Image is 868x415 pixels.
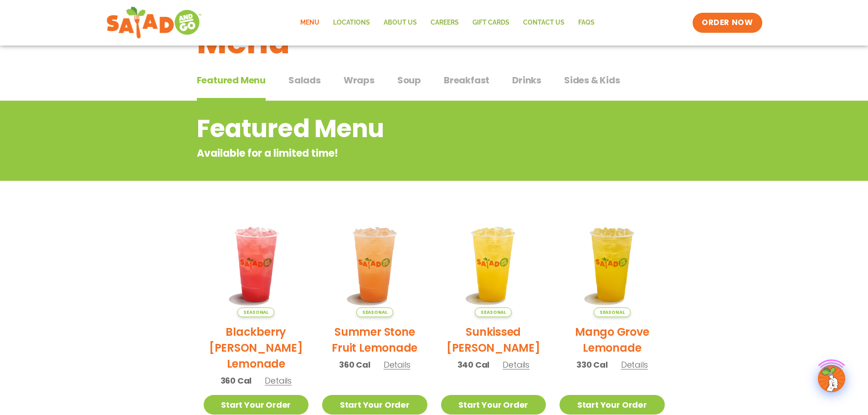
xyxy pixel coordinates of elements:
[516,12,571,33] a: Contact Us
[475,307,512,317] span: Seasonal
[702,17,753,28] span: ORDER NOW
[197,146,598,161] p: Available for a limited time!
[571,12,601,33] a: FAQs
[344,73,375,87] span: Wraps
[322,212,427,317] img: Product photo for Summer Stone Fruit Lemonade
[237,307,274,317] span: Seasonal
[560,324,665,356] h2: Mango Grove Lemonade
[560,395,665,415] a: Start Your Order
[576,359,608,371] span: 330 Cal
[204,212,309,317] img: Product photo for Blackberry Bramble Lemonade
[293,12,601,33] nav: Menu
[621,359,648,370] span: Details
[441,395,546,415] a: Start Your Order
[322,324,427,356] h2: Summer Stone Fruit Lemonade
[693,13,762,33] a: ORDER NOW
[503,359,529,370] span: Details
[197,110,598,147] h2: Featured Menu
[466,12,516,33] a: GIFT CARDS
[322,395,427,415] a: Start Your Order
[197,73,266,87] span: Featured Menu
[356,307,393,317] span: Seasonal
[444,73,489,87] span: Breakfast
[377,12,424,33] a: About Us
[197,70,672,101] div: Tabbed content
[441,324,546,356] h2: Sunkissed [PERSON_NAME]
[441,212,546,317] img: Product photo for Sunkissed Yuzu Lemonade
[221,374,252,387] span: 360 Cal
[512,73,541,87] span: Drinks
[457,359,490,371] span: 340 Cal
[564,73,620,87] span: Sides & Kids
[204,395,309,415] a: Start Your Order
[560,212,665,317] img: Product photo for Mango Grove Lemonade
[384,359,411,370] span: Details
[339,359,370,371] span: 360 Cal
[293,12,326,33] a: Menu
[288,73,321,87] span: Salads
[424,12,466,33] a: Careers
[265,375,292,386] span: Details
[204,324,309,372] h2: Blackberry [PERSON_NAME] Lemonade
[326,12,377,33] a: Locations
[106,5,202,41] img: new-SAG-logo-768×292
[594,307,631,317] span: Seasonal
[397,73,421,87] span: Soup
